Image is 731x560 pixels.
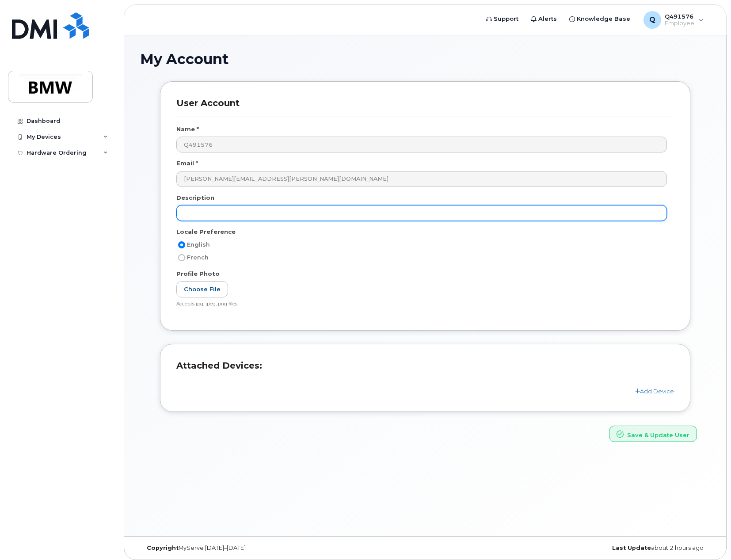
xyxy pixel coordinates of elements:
[178,241,185,248] input: English
[187,241,210,248] span: English
[176,360,674,379] h3: Attached Devices:
[176,98,674,117] h3: User Account
[693,522,724,553] iframe: Messenger Launcher
[609,426,697,442] button: Save & Update User
[178,254,185,261] input: French
[635,388,674,395] a: Add Device
[176,194,214,202] label: Description
[140,545,330,552] div: MyServe [DATE]–[DATE]
[140,51,710,67] h1: My Account
[187,254,209,261] span: French
[176,228,236,236] label: Locale Preference
[147,545,179,551] strong: Copyright
[176,281,228,297] label: Choose File
[176,301,667,308] div: Accepts jpg, jpeg, png files
[612,545,651,551] strong: Last Update
[176,125,199,133] label: Name *
[176,270,220,278] label: Profile Photo
[520,545,710,552] div: about 2 hours ago
[176,159,198,168] label: Email *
